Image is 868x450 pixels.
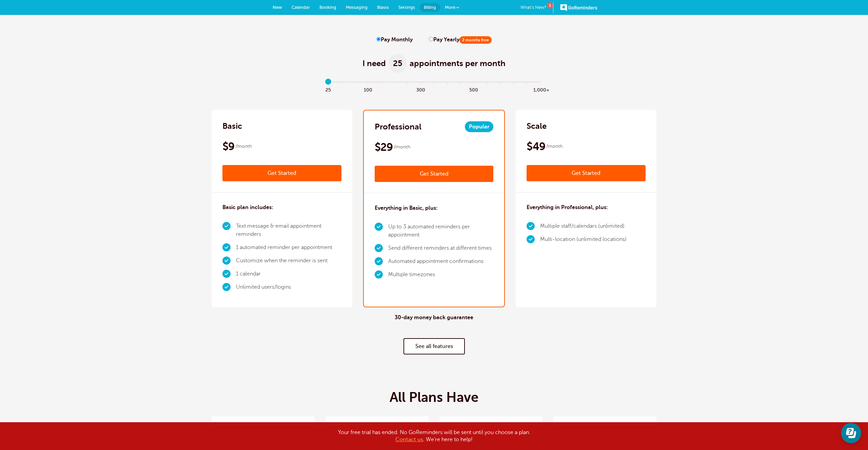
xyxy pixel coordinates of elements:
li: Multi-location (unlimited locations) [540,233,627,246]
li: Customize when the reminder is sent [236,254,341,267]
h2: All Plans Have [390,389,478,406]
input: Pay Monthly [376,37,381,41]
div: Your free trial has ended. No GoReminders will be sent until you choose a plan. . We're here to h... [264,429,604,443]
iframe: Resource center [841,423,861,443]
span: Messaging [346,5,368,10]
span: 2 months free [459,36,492,44]
a: Billing [420,3,440,12]
li: Text message & email appointment reminders [236,220,341,241]
a: Get Started [375,166,494,182]
span: 300 [414,85,428,93]
span: Popular [465,121,493,132]
label: Pay Monthly [376,37,413,43]
h2: Professional [375,121,421,132]
h3: Basic plan includes: [222,203,273,211]
a: Contact us [395,436,423,443]
span: $29 [375,140,393,154]
span: /month [394,143,410,151]
span: More [445,5,455,10]
span: Blasts [377,5,389,10]
span: appointments per month [410,58,506,69]
li: Up to 3 automated reminders per appointment [388,220,494,242]
h3: Everything in Basic, plus: [375,204,438,212]
li: 1 automated reminder per appointment [236,241,341,254]
a: What's New? [520,2,553,13]
span: /month [236,142,252,150]
span: New [273,5,282,10]
li: Send different reminders at different times [388,242,494,255]
span: Billing [424,5,436,10]
span: $49 [527,140,545,153]
h2: Scale [527,121,547,131]
span: I need [362,58,386,69]
span: Settings [398,5,415,10]
li: Multiple timezones [388,268,494,281]
a: See all features [403,338,465,354]
li: 1 calendar [236,267,341,281]
span: 25 [389,54,407,73]
span: 25 [322,85,335,93]
a: Get Started [222,165,341,181]
a: Get Started [527,165,646,181]
li: Multiple staff/calendars (unlimited) [540,220,627,233]
div: 1 [547,2,553,8]
input: Pay Yearly2 months free [429,37,433,41]
h2: Basic [222,121,242,131]
span: 500 [467,85,480,93]
li: Unlimited users/logins [236,281,341,294]
li: Automated appointment confirmations [388,255,494,268]
h4: 30-day money back guarantee [395,314,473,321]
span: 1,000+ [533,85,547,93]
span: /month [546,142,563,150]
h3: Everything in Professional, plus: [527,203,608,211]
label: Pay Yearly [429,37,492,43]
span: Calendar [292,5,310,10]
span: $9 [222,140,235,153]
span: Booking [319,5,336,10]
span: 100 [361,85,375,93]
